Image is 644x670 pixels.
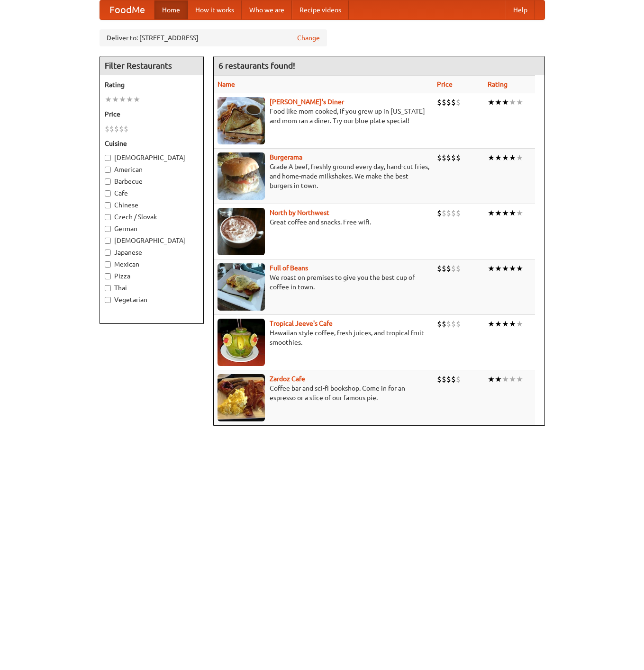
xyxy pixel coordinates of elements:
[105,80,199,89] h5: Rating
[509,152,516,163] li: ★
[105,271,199,281] label: Pizza
[105,167,111,173] input: American
[112,94,119,105] li: ★
[509,319,516,329] li: ★
[488,374,495,384] li: ★
[270,264,308,272] a: Full of Beans
[442,374,446,384] li: $
[509,208,516,218] li: ★
[105,226,111,232] input: German
[270,320,333,327] a: Tropical Jeeve's Cafe
[488,97,495,107] li: ★
[105,190,111,197] input: Cafe
[451,374,456,384] li: $
[488,80,508,88] a: Rating
[218,152,265,200] img: burgerama.jpg
[297,33,320,43] a: Change
[105,259,199,269] label: Mexican
[218,273,429,292] p: We roast on premises to give you the best cup of coffee in town.
[502,152,509,163] li: ★
[456,319,461,329] li: $
[456,263,461,274] li: $
[451,152,456,163] li: $
[218,97,265,144] img: sallys.jpg
[270,153,302,161] a: Burgerama
[105,250,111,256] input: Japanese
[270,209,329,216] a: North by Northwest
[126,94,133,105] li: ★
[495,97,502,107] li: ★
[105,297,111,303] input: Vegetarian
[218,208,265,255] img: north.jpg
[442,97,446,107] li: $
[105,124,109,134] li: $
[218,319,265,366] img: jeeves.jpg
[105,94,112,105] li: ★
[516,152,523,163] li: ★
[446,152,451,163] li: $
[451,319,456,329] li: $
[446,263,451,274] li: $
[451,263,456,274] li: $
[218,384,429,402] p: Coffee bar and sci-fi bookshop. Come in for an espresso or a slice of our famous pie.
[105,179,111,185] input: Barbecue
[105,285,111,291] input: Thai
[105,200,199,210] label: Chinese
[437,208,442,218] li: $
[105,224,199,233] label: German
[105,236,199,245] label: [DEMOGRAPHIC_DATA]
[502,374,509,384] li: ★
[218,107,429,125] p: Food like mom cooked, if you grew up in [US_STATE] and mom ran a diner. Try our blue plate special!
[100,29,327,46] div: Deliver to: [STREET_ADDRESS]
[114,124,119,134] li: $
[446,374,451,384] li: $
[488,319,495,329] li: ★
[105,139,199,148] h5: Cuisine
[509,263,516,274] li: ★
[516,319,523,329] li: ★
[242,0,292,19] a: Who we are
[105,165,199,174] label: American
[218,328,429,347] p: Hawaiian style coffee, fresh juices, and tropical fruit smoothies.
[270,375,305,383] a: Zardoz Cafe
[218,263,265,311] img: beans.jpg
[218,374,265,421] img: zardoz.jpg
[292,0,349,19] a: Recipe videos
[446,319,451,329] li: $
[119,124,124,134] li: $
[488,152,495,163] li: ★
[516,374,523,384] li: ★
[124,124,128,134] li: $
[516,208,523,218] li: ★
[270,98,344,106] a: [PERSON_NAME]'s Diner
[105,295,199,304] label: Vegetarian
[100,0,154,19] a: FoodMe
[488,208,495,218] li: ★
[456,97,461,107] li: $
[437,152,442,163] li: $
[456,152,461,163] li: $
[105,273,111,279] input: Pizza
[105,238,111,244] input: [DEMOGRAPHIC_DATA]
[446,208,451,218] li: $
[133,94,140,105] li: ★
[437,263,442,274] li: $
[506,0,535,19] a: Help
[154,0,188,19] a: Home
[442,208,446,218] li: $
[495,263,502,274] li: ★
[446,97,451,107] li: $
[495,374,502,384] li: ★
[105,188,199,198] label: Cafe
[437,374,442,384] li: $
[119,94,126,105] li: ★
[516,97,523,107] li: ★
[218,162,429,190] p: Grade A beef, freshly ground every day, hand-cut fries, and home-made milkshakes. We make the bes...
[456,374,461,384] li: $
[437,80,453,88] a: Price
[100,56,203,75] h4: Filter Restaurants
